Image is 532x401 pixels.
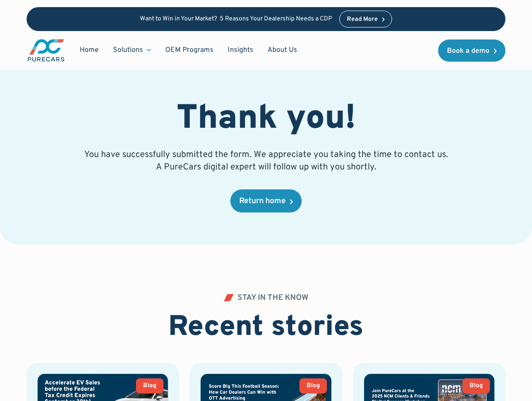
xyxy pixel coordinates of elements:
a: main [27,38,66,63]
a: Insights [221,42,260,59]
h2: Recent stories [168,311,364,345]
div: Blog [143,383,156,389]
a: Return home [230,189,302,212]
a: Read More [339,11,392,28]
div: STAY IN THE KNOW [237,294,308,302]
div: Return home [239,197,286,205]
div: Book a demo [447,47,489,55]
p: You have successfully submitted the form. We appreciate you taking the time to contact us. A Pure... [82,149,450,173]
img: purecars logo [27,38,66,63]
a: About Us [260,42,304,59]
div: Solutions [106,42,158,59]
h1: Thank you! [177,99,356,140]
div: Read More [347,16,378,23]
div: Solutions [113,45,143,55]
a: OEM Programs [158,42,221,59]
p: Want to Win in Your Market? 5 Reasons Your Dealership Needs a CDP [140,16,332,23]
a: Book a demo [438,39,505,62]
div: Blog [307,383,320,389]
a: Home [73,42,106,59]
div: Blog [470,383,483,389]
